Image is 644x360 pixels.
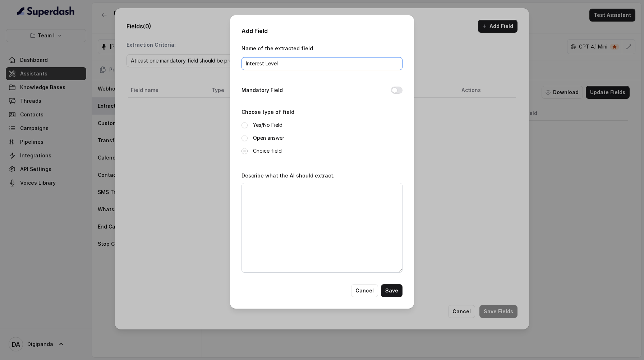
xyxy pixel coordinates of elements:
button: Cancel [351,284,378,297]
h2: Add Field [241,27,402,35]
label: Choice field [253,147,282,155]
label: Name of the extracted field [241,45,313,51]
button: Save [381,284,402,297]
label: Yes/No Field [253,121,282,129]
label: Mandatory Field [241,86,283,94]
label: Open answer [253,134,284,142]
label: Choose type of field [241,109,294,115]
label: Describe what the AI should extract. [241,172,335,179]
